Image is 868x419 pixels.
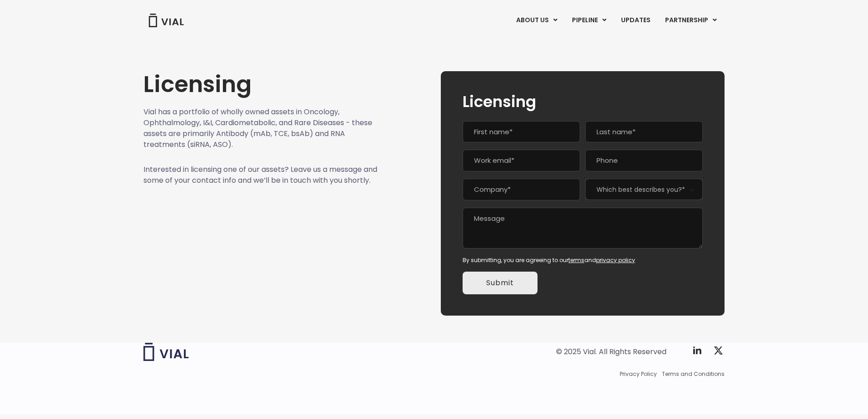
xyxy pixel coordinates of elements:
input: First name* [463,121,580,143]
input: Phone [585,150,703,171]
input: Company* [463,179,580,200]
div: By submitting, you are agreeing to our and [463,256,703,264]
h2: Licensing [463,93,703,110]
img: Vial Logo [148,14,184,27]
input: Submit [463,272,538,294]
a: Terms and Conditions [662,370,725,378]
a: Privacy Policy [620,370,657,378]
img: Vial logo wih "Vial" spelled out [143,343,189,361]
h1: Licensing [143,71,378,97]
a: UPDATES [614,13,657,28]
a: ABOUT USMenu Toggle [509,13,564,28]
input: Last name* [585,121,703,143]
span: Which best describes you?* [585,179,703,200]
a: terms [568,256,584,264]
a: PARTNERSHIPMenu Toggle [658,13,724,28]
a: privacy policy [596,256,635,264]
input: Work email* [463,150,580,171]
p: Interested in licensing one of our assets? Leave us a message and some of your contact info and w... [143,164,378,186]
p: Vial has a portfolio of wholly owned assets in Oncology, Ophthalmology, I&I, Cardiometabolic, and... [143,107,378,150]
a: PIPELINEMenu Toggle [565,13,613,28]
div: © 2025 Vial. All Rights Reserved [556,347,666,357]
